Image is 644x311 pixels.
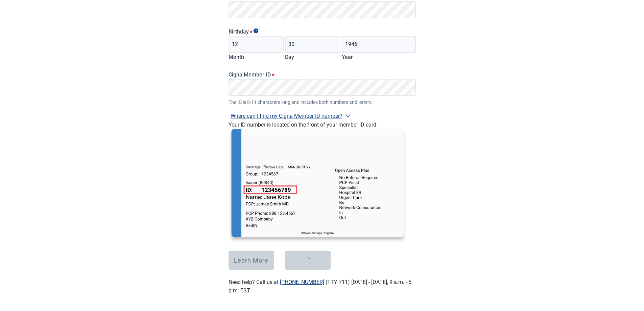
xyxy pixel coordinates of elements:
button: Where can I find my Cigna Member ID number? [229,111,353,120]
label: Need help? Call us at (TTY 711) [DATE] - [DATE], 9 a.m. - 5 p.m. EST [229,279,411,294]
label: Day [285,54,294,60]
span: Show tooltip [254,28,258,33]
a: [PHONE_NUMBER] [280,279,324,285]
label: Cigna Member ID [229,71,416,78]
span: loading [305,257,311,264]
input: Birth month [229,36,284,53]
input: Birth year [342,36,415,53]
label: Month [229,54,244,60]
input: Birth day [285,36,340,53]
img: Koda Health [229,129,406,243]
div: Learn More [234,257,268,264]
label: Year [342,54,353,60]
legend: Birthday [229,28,416,35]
label: Your ID number is located on the front of your member ID card. [229,121,378,128]
button: Learn More [229,251,274,270]
span: right [345,113,351,118]
span: The ID is 8-11 characters long and includes both numbers and letters. [229,98,416,106]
